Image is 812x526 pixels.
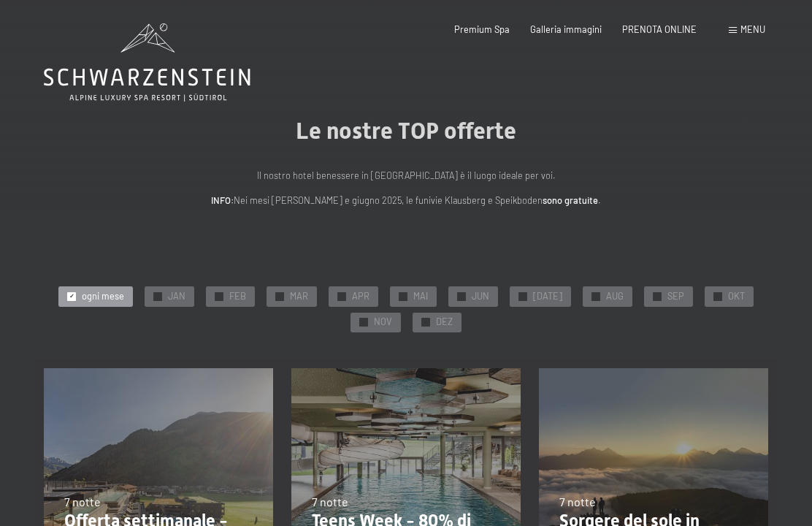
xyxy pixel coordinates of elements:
[622,23,697,35] a: PRENOTA ONLINE
[69,292,74,300] span: ✓
[594,292,599,300] span: ✓
[211,194,234,206] strong: INFO:
[521,292,526,300] span: ✓
[277,292,283,300] span: ✓
[290,290,308,303] span: MAR
[436,316,453,329] span: DEZ
[472,290,489,303] span: JUN
[82,290,124,303] span: ogni mese
[454,23,510,35] a: Premium Spa
[361,319,367,327] span: ✓
[64,495,101,508] span: 7 notte
[312,495,348,508] span: 7 notte
[296,117,516,145] span: Le nostre TOP offerte
[740,23,765,35] span: Menu
[217,292,222,300] span: ✓
[156,292,161,300] span: ✓
[114,193,698,207] p: Nei mesi [PERSON_NAME] e giugno 2025, le funivie Klausberg e Speikboden .
[533,290,562,303] span: [DATE]
[716,292,721,300] span: ✓
[459,292,464,300] span: ✓
[728,290,745,303] span: OKT
[401,292,406,300] span: ✓
[374,316,392,329] span: NOV
[543,194,598,206] strong: sono gratuite
[114,168,698,183] p: Il nostro hotel benessere in [GEOGRAPHIC_DATA] è il luogo ideale per voi.
[606,290,624,303] span: AUG
[655,292,660,300] span: ✓
[424,319,429,327] span: ✓
[530,23,602,35] a: Galleria immagini
[229,290,246,303] span: FEB
[340,292,345,300] span: ✓
[168,290,185,303] span: JAN
[667,290,684,303] span: SEP
[413,290,428,303] span: MAI
[352,290,369,303] span: APR
[559,495,596,508] span: 7 notte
